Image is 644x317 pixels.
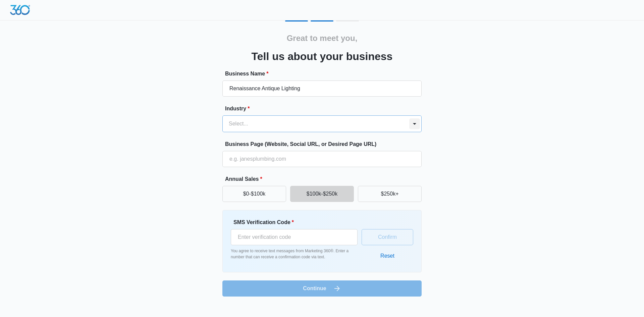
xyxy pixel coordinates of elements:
h2: Great to meet you, [287,32,358,44]
label: Industry [225,105,424,113]
button: $250k+ [358,186,422,202]
label: Business Page (Website, Social URL, or Desired Page URL) [225,140,424,148]
p: You agree to receive text messages from Marketing 360®. Enter a number that can receive a confirm... [231,248,358,260]
button: $100k-$250k [290,186,354,202]
button: Reset [374,248,401,264]
label: SMS Verification Code [233,218,360,226]
h3: Tell us about your business [252,48,393,64]
button: $0-$100k [222,186,286,202]
label: Annual Sales [225,175,424,183]
input: e.g. Jane's Plumbing [222,81,422,97]
input: e.g. janesplumbing.com [222,151,422,167]
label: Business Name [225,70,424,78]
input: Enter verification code [231,229,358,245]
